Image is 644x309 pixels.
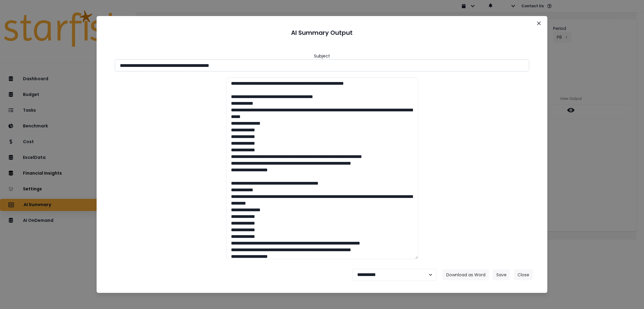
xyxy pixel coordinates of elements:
header: AI Summary Output [104,23,540,42]
button: Save [493,269,510,280]
button: Close [514,269,533,280]
header: Subject [314,53,330,59]
button: Download as Word [443,269,489,280]
button: Close [534,18,544,28]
